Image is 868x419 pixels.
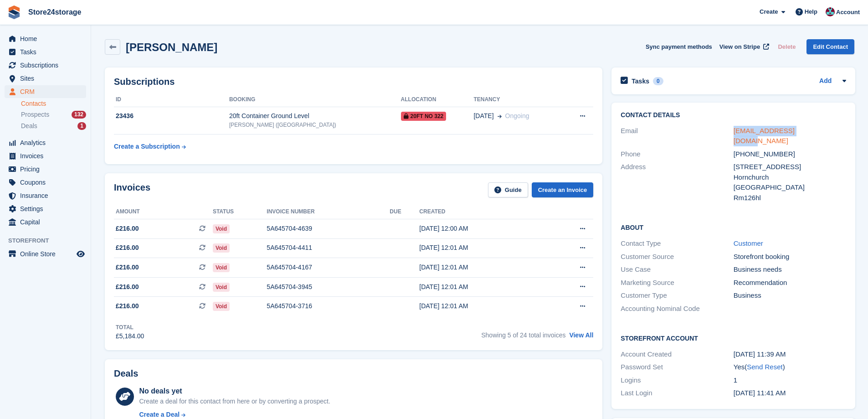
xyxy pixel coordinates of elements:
a: menu [5,85,86,98]
div: Logins [621,375,733,386]
a: menu [5,216,86,228]
div: Customer Type [621,290,733,301]
h2: About [621,222,846,232]
h2: Contact Details [621,112,846,119]
div: Last Login [621,388,733,398]
a: Send Reset [747,363,782,371]
a: [EMAIL_ADDRESS][DOMAIN_NAME] [734,127,795,145]
div: Create a Subscription [114,142,180,151]
span: Void [213,302,230,311]
a: Store24storage [25,5,85,20]
div: [PERSON_NAME] ([GEOGRAPHIC_DATA]) [229,121,401,129]
span: Analytics [20,136,75,149]
span: Deals [21,122,37,130]
div: Accounting Nominal Code [621,304,733,314]
div: 1 [77,122,86,130]
div: 23436 [114,111,229,121]
span: Sites [20,72,75,85]
div: No deals yet [139,386,330,397]
div: 20ft Container Ground Level [229,111,401,121]
th: Amount [114,205,213,219]
span: Storefront [8,236,91,245]
div: [DATE] 12:01 AM [419,282,544,292]
a: menu [5,136,86,149]
span: Pricing [20,163,75,176]
div: [DATE] 12:00 AM [419,224,544,233]
div: [DATE] 12:01 AM [419,263,544,272]
h2: Subscriptions [114,77,593,87]
div: [DATE] 12:01 AM [419,243,544,253]
a: menu [5,46,86,58]
span: Prospects [21,110,49,119]
div: 5A645704-3716 [267,301,390,311]
span: Void [213,263,230,272]
span: £216.00 [116,243,139,253]
a: menu [5,59,86,72]
div: Address [621,162,733,203]
span: Settings [20,202,75,215]
span: Void [213,224,230,233]
div: 5A645704-4411 [267,243,390,253]
span: Void [213,283,230,292]
div: [PHONE_NUMBER] [734,149,846,160]
h2: Storefront Account [621,333,846,342]
span: Insurance [20,189,75,202]
span: Capital [20,216,75,228]
th: Status [213,205,267,219]
th: Created [419,205,544,219]
a: Deals 1 [21,121,86,131]
span: Coupons [20,176,75,189]
a: Create an Invoice [532,182,594,197]
span: Home [20,32,75,45]
time: 2023-08-15 10:41:58 UTC [734,389,786,397]
div: Email [621,126,733,146]
div: Total [116,323,144,331]
span: 20ft No 322 [401,112,447,121]
a: Preview store [75,248,86,259]
span: Create [760,7,778,16]
a: menu [5,150,86,162]
span: Invoices [20,150,75,162]
th: Allocation [401,93,474,107]
div: Password Set [621,362,733,372]
button: Sync payment methods [646,39,712,54]
h2: Tasks [632,77,649,85]
div: 132 [72,111,86,119]
div: 0 [653,77,663,85]
div: [DATE] 12:01 AM [419,301,544,311]
th: ID [114,93,229,107]
a: Customer [734,239,763,247]
th: Booking [229,93,401,107]
span: £216.00 [116,224,139,233]
a: menu [5,32,86,45]
span: Account [836,8,860,17]
div: Business needs [734,264,846,275]
span: Showing 5 of 24 total invoices [481,331,565,339]
div: 5A645704-4167 [267,263,390,272]
a: Add [819,76,832,87]
a: Prospects 132 [21,110,86,119]
span: CRM [20,85,75,98]
div: Marketing Source [621,278,733,288]
th: Due [390,205,419,219]
div: Business [734,290,846,301]
span: ( ) [745,363,785,371]
th: Tenancy [473,93,563,107]
button: Delete [774,39,799,54]
a: menu [5,189,86,202]
a: menu [5,176,86,189]
div: [GEOGRAPHIC_DATA] [734,182,846,193]
div: Storefront booking [734,252,846,262]
a: menu [5,163,86,176]
span: Subscriptions [20,59,75,72]
div: Account Created [621,349,733,360]
span: [DATE] [473,111,493,121]
span: Help [805,7,817,16]
div: Hornchurch [734,172,846,183]
a: menu [5,202,86,215]
h2: Deals [114,368,138,379]
img: stora-icon-8386f47178a22dfd0bd8f6a31ec36ba5ce8667c1dd55bd0f319d3a0aa187defe.svg [7,5,21,19]
h2: [PERSON_NAME] [126,41,217,53]
div: Yes [734,362,846,372]
a: View All [569,331,593,339]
